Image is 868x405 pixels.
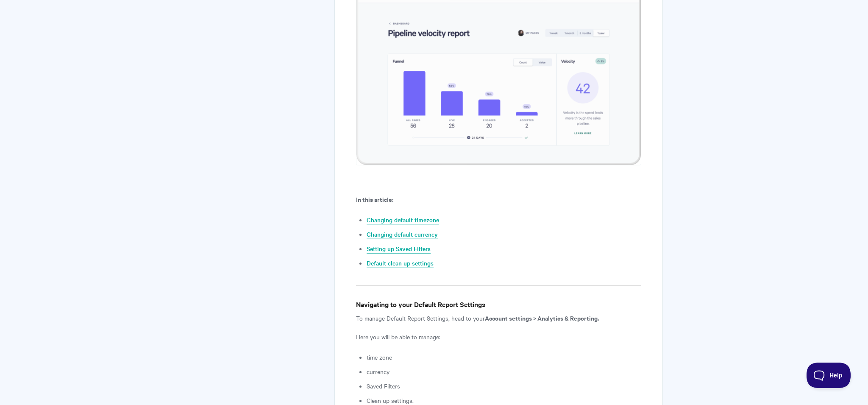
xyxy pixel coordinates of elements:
h4: Navigating to your Default Report Settings [356,299,641,310]
a: Changing default timezone [367,215,439,225]
li: Saved Filters [367,381,641,391]
p: To manage Default Report Settings, head to your [356,313,641,323]
iframe: Toggle Customer Support [807,363,851,388]
li: currency [367,366,641,377]
li: time zone [367,352,641,362]
a: Setting up Saved Filters [367,244,431,254]
a: Changing default currency [367,230,438,239]
strong: Account settings > Analytics & Reporting. [485,313,599,322]
a: Default clean up settings [367,259,434,268]
b: In this article: [356,195,393,204]
p: Here you will be able to manage: [356,332,641,342]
